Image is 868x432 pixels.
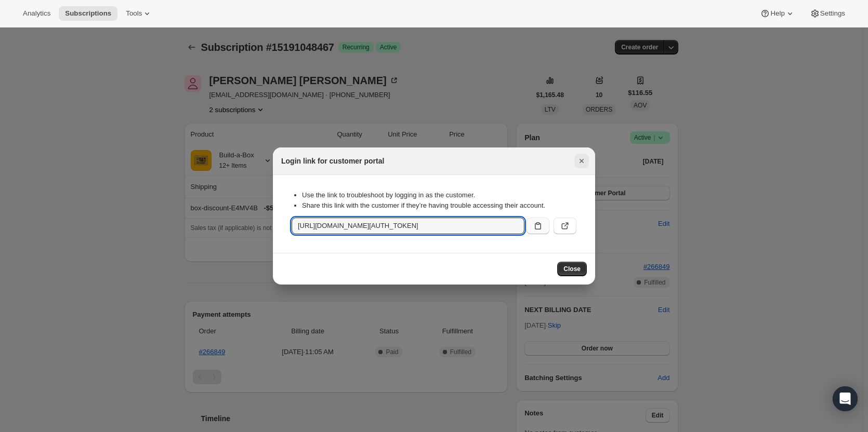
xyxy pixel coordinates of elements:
span: Subscriptions [65,9,111,18]
button: Close [557,262,587,276]
span: Help [770,9,784,18]
button: Help [754,6,801,21]
span: Analytics [23,9,50,18]
button: Subscriptions [59,6,117,21]
button: Settings [804,6,851,21]
li: Use the link to troubleshoot by logging in as the customer. [302,190,576,200]
div: Open Intercom Messenger [833,386,858,411]
span: Close [563,265,581,273]
button: Tools [120,6,159,21]
h2: Login link for customer portal [281,156,384,166]
button: Analytics [17,6,57,21]
span: Tools [126,9,142,18]
li: Share this link with the customer if they’re having trouble accessing their account. [302,200,576,211]
span: Settings [820,9,845,18]
button: Close [574,154,589,168]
